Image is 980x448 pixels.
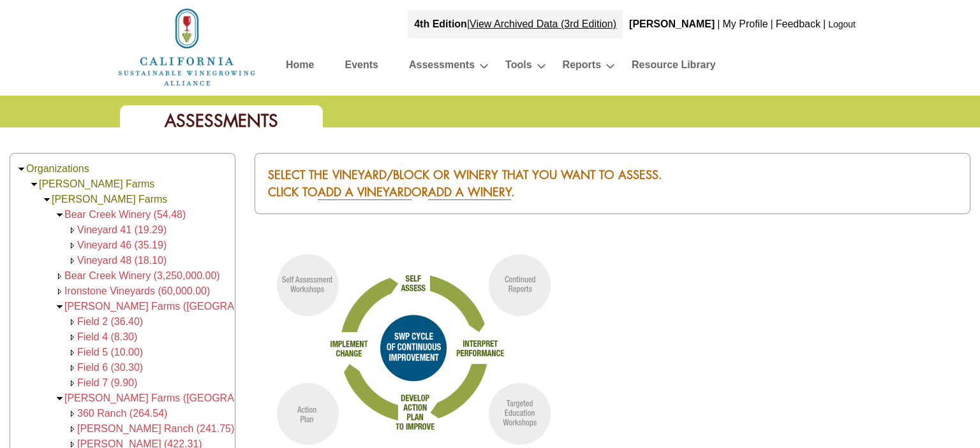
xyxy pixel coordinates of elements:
[629,18,715,29] b: [PERSON_NAME]
[17,164,26,174] img: Collapse Organizations
[716,10,721,38] div: |
[563,56,601,78] a: Reports
[345,56,378,78] a: Events
[26,163,89,174] a: Organizations
[64,209,186,220] a: Bear Creek Winery (54.48)
[414,18,467,29] strong: 4th Edition
[286,56,314,78] a: Home
[55,302,64,312] img: Collapse <span class='AgFacilityColorRed'>John Kautz Farms (Calaveras County) (182.00)</span>
[42,195,52,205] img: Collapse Kautz Farms
[165,110,278,132] span: Assessments
[77,331,137,342] a: Field 4 (8.30)
[64,285,210,296] a: Ironstone Vineyards (60,000.00)
[632,56,716,78] a: Resource Library
[77,316,143,327] a: Field 2 (36.40)
[55,210,64,220] img: Collapse <span class='AgFacilityColorRed'>Bear Creek Winery (54.48)</span>
[64,301,337,312] a: [PERSON_NAME] Farms ([GEOGRAPHIC_DATA]) (182.00)
[428,184,511,200] a: ADD a WINERY
[769,10,775,38] div: |
[29,180,39,189] img: Collapse Kautz Farms
[77,240,167,250] a: Vineyard 46 (35.19)
[822,10,827,38] div: |
[77,408,167,419] a: 360 Ranch (264.54)
[64,393,345,403] a: [PERSON_NAME] Farms ([GEOGRAPHIC_DATA]) (4,101.31)
[318,184,412,200] a: ADD a VINEYARD
[64,270,220,281] a: Bear Creek Winery (3,250,000.00)
[52,194,167,205] a: [PERSON_NAME] Farms
[77,423,234,434] a: [PERSON_NAME] Ranch (241.75)
[77,377,137,388] a: Field 7 (9.90)
[77,224,167,235] a: Vineyard 41 (19.29)
[117,6,257,88] img: logo_cswa2x.png
[77,362,143,373] a: Field 6 (30.30)
[409,56,475,78] a: Assessments
[117,41,257,52] a: Home
[828,19,856,29] a: Logout
[470,18,616,29] a: View Archived Data (3rd Edition)
[505,56,531,78] a: Tools
[722,18,768,29] a: My Profile
[77,255,167,266] a: Vineyard 48 (18.10)
[776,18,820,29] a: Feedback
[39,178,154,189] a: [PERSON_NAME] Farms
[77,347,143,358] a: Field 5 (10.00)
[268,167,662,200] span: Select the Vineyard/Block or Winery that you want to assess. Click to or .
[408,10,623,38] div: |
[55,394,64,403] img: Collapse <span class='AgFacilityColorRed'>John Kautz Farms (Sacramento County) (4,101.31)</span>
